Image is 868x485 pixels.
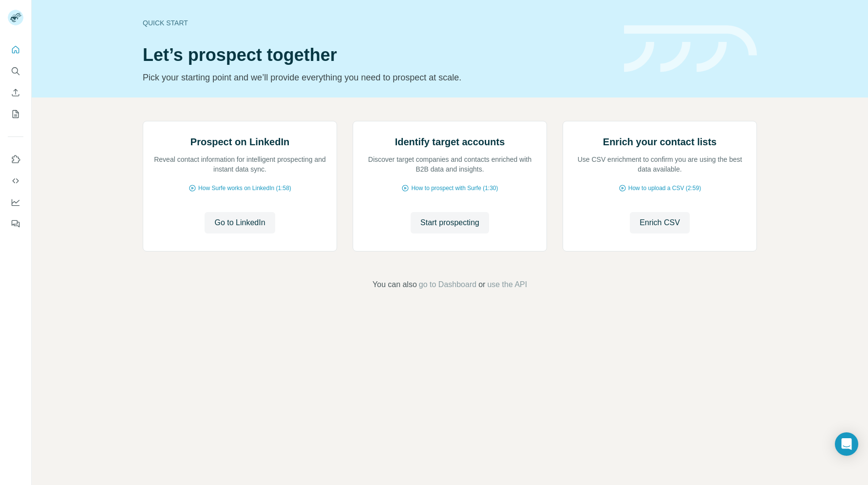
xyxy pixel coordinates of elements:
[420,217,479,229] span: Start prospecting
[198,184,291,193] span: How Surfe works on LinkedIn (1:58)
[8,84,23,101] button: Enrich CSV
[630,212,690,233] button: Enrich CSV
[411,212,489,233] button: Start prospecting
[214,217,265,229] span: Go to LinkedIn
[143,18,612,28] div: Quick start
[487,279,527,291] button: use the API
[419,279,476,291] button: go to Dashboard
[640,217,680,229] span: Enrich CSV
[8,105,23,123] button: My lists
[624,25,757,73] img: banner
[205,212,275,233] button: Go to LinkedIn
[8,215,23,233] button: Feedback
[8,41,23,58] button: Quick start
[190,135,289,149] h2: Prospect on LinkedIn
[573,155,747,174] p: Use CSV enrichment to confirm you are using the best data available.
[603,135,717,149] h2: Enrich your contact lists
[8,172,23,190] button: Use Surfe API
[8,62,23,80] button: Search
[835,432,858,456] div: Open Intercom Messenger
[143,71,612,84] p: Pick your starting point and we’ll provide everything you need to prospect at scale.
[143,45,612,65] h1: Let’s prospect together
[478,279,485,291] span: or
[628,184,701,193] span: How to upload a CSV (2:59)
[8,10,23,25] img: Avatar
[395,135,505,149] h2: Identify target accounts
[8,194,23,211] button: Dashboard
[153,155,327,174] p: Reveal contact information for intelligent prospecting and instant data sync.
[373,279,417,291] span: You can also
[8,151,23,168] button: Use Surfe on LinkedIn
[363,155,537,174] p: Discover target companies and contacts enriched with B2B data and insights.
[411,184,498,193] span: How to prospect with Surfe (1:30)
